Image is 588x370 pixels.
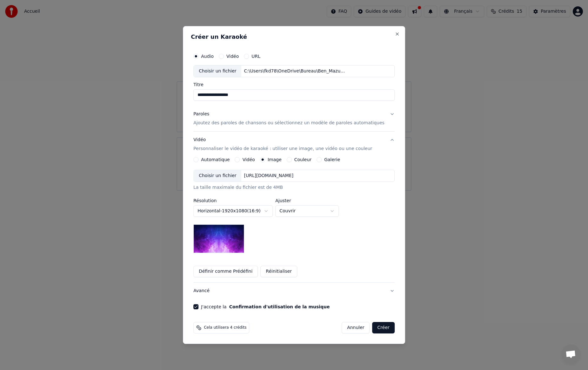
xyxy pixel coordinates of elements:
div: [URL][DOMAIN_NAME] [242,173,296,179]
label: Titre [193,82,395,87]
div: Paroles [193,111,209,117]
button: Réinitialiser [260,266,297,277]
label: Vidéo [226,54,239,58]
p: Ajoutez des paroles de chansons ou sélectionnez un modèle de paroles automatiques [193,120,384,126]
label: Image [268,157,282,162]
button: Créer [372,322,395,333]
label: Résolution [193,198,273,203]
label: URL [251,54,260,58]
button: ParolesAjoutez des paroles de chansons ou sélectionnez un modèle de paroles automatiques [193,106,395,131]
div: La taille maximale du fichier est de 4MB [193,184,395,191]
div: Choisir un fichier [194,65,241,77]
div: C:\Users\fkd78\OneDrive\Bureau\Ben_Mazue_Concert_2025\1_Medias\05-La mer est calme.WAV [242,68,350,74]
label: Audio [201,54,214,58]
div: Vidéo [193,137,372,152]
label: Couleur [294,157,311,162]
div: VidéoPersonnaliser le vidéo de karaoké : utiliser une image, une vidéo ou une couleur [193,157,395,282]
button: J'accepte la [229,305,330,309]
p: Personnaliser le vidéo de karaoké : utiliser une image, une vidéo ou une couleur [193,146,372,152]
label: Vidéo [243,157,255,162]
button: Définir comme Prédéfini [193,266,258,277]
button: Avancé [193,283,395,299]
button: Annuler [342,322,370,333]
label: J'accepte la [201,305,330,309]
label: Galerie [324,157,340,162]
div: Choisir un fichier [194,170,241,182]
label: Ajuster [275,198,339,203]
label: Automatique [201,157,230,162]
span: Cela utilisera 4 crédits [204,325,246,330]
h2: Créer un Karaoké [191,34,397,40]
button: VidéoPersonnaliser le vidéo de karaoké : utiliser une image, une vidéo ou une couleur [193,132,395,157]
